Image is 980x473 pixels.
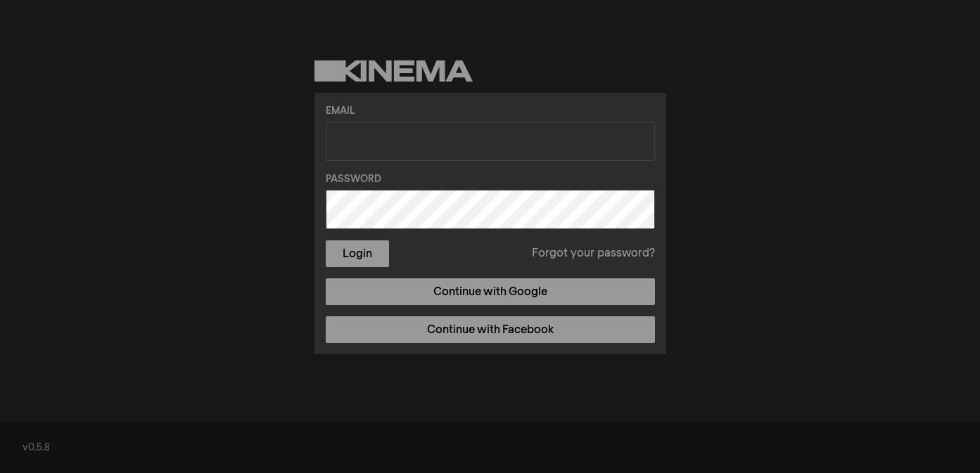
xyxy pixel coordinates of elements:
[326,278,655,305] a: Continue with Google
[326,172,655,187] label: Password
[326,104,655,119] label: Email
[326,240,389,267] button: Login
[326,316,655,343] a: Continue with Facebook
[532,245,655,262] a: Forgot your password?
[23,441,957,455] div: v0.5.8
